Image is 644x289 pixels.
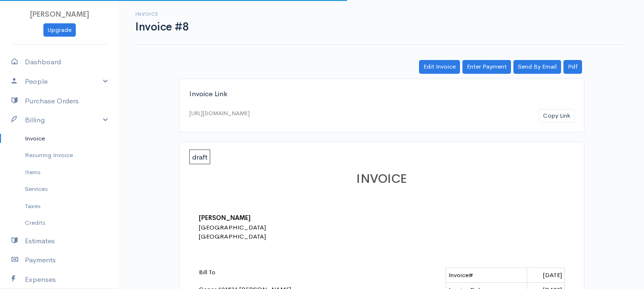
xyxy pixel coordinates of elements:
h1: INVOICE [199,172,565,186]
b: [PERSON_NAME] [199,214,251,222]
td: [DATE] [527,268,564,283]
div: [GEOGRAPHIC_DATA] [GEOGRAPHIC_DATA] [199,223,366,241]
a: Enter Payment [462,60,511,74]
span: draft [189,149,210,164]
a: Pdf [563,60,582,74]
div: Invoice Link [189,89,574,100]
a: Edit Invoice [419,60,460,74]
a: Send By Email [513,60,561,74]
button: Copy Link [539,109,574,123]
div: [URL][DOMAIN_NAME] [189,109,250,118]
a: Upgrade [43,23,76,37]
h6: Invoice [135,11,188,17]
span: [PERSON_NAME] [30,10,89,19]
p: Bill To [199,268,366,277]
h1: Invoice #8 [135,21,188,33]
td: Invoice# [446,268,527,283]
